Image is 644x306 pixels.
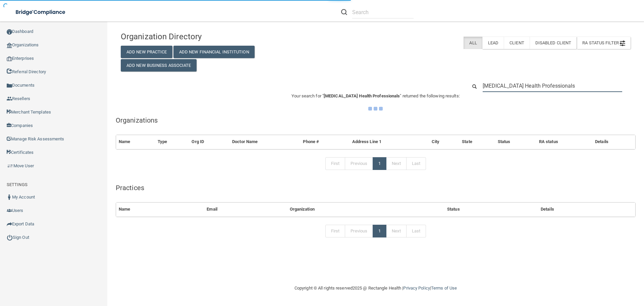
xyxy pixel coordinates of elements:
th: Status [444,203,538,216]
th: Phone # [300,135,349,149]
label: Lead [482,37,504,49]
p: Your search for " " returned the following results: [116,92,636,100]
button: Add New Business Associate [121,59,197,72]
th: Type [155,135,189,149]
img: ic_user_dark.df1a06c3.png [7,194,12,200]
img: enterprise.0d942306.png [7,56,12,61]
a: Previous [345,225,373,237]
input: Search [483,80,622,92]
a: Privacy Policy [403,286,430,291]
th: RA status [536,135,592,149]
th: Address Line 1 [350,135,429,149]
span: [MEDICAL_DATA] Health Professionals [324,93,400,98]
img: icon-export.b9366987.png [7,221,12,227]
img: icon-filter@2x.21656d0b.png [620,41,625,46]
th: Org ID [189,135,229,149]
th: Name [116,203,204,216]
img: icon-documents.8dae5593.png [7,83,12,88]
img: ic_dashboard_dark.d01f4a41.png [7,29,12,35]
div: Copyright © All rights reserved 2025 @ Rectangle Health | | [253,277,498,299]
a: 1 [373,157,386,170]
a: First [325,225,345,237]
h4: Organization Directory [121,32,284,41]
label: Disabled Client [530,37,577,49]
a: Last [406,225,426,237]
h5: Practices [116,184,636,191]
th: Doctor Name [229,135,300,149]
img: briefcase.64adab9b.png [7,163,13,169]
a: Previous [345,157,373,170]
a: 1 [373,225,386,237]
label: Client [504,37,530,49]
th: Status [495,135,536,149]
th: Email [204,203,287,216]
a: Last [406,157,426,170]
a: First [325,157,345,170]
h5: Organizations [116,117,636,124]
img: ajax-loader.4d491dd7.gif [368,107,383,111]
button: Add New Financial Institution [173,46,255,58]
img: bridge_compliance_login_screen.278c3ca4.svg [10,5,72,19]
img: ic_reseller.de258add.png [7,96,12,101]
th: City [429,135,459,149]
button: Add New Practice [121,46,172,58]
a: Next [386,157,406,170]
th: Details [538,203,635,216]
span: RA Status Filter [582,40,625,45]
label: All [464,37,482,49]
th: Name [116,135,155,149]
a: Next [386,225,406,237]
img: ic_power_dark.7ecde6b1.png [7,234,13,241]
img: icon-users.e205127d.png [7,208,12,213]
a: Terms of Use [431,286,457,291]
th: Organization [287,203,444,216]
img: organization-icon.f8decf85.png [7,43,12,48]
img: ic-search.3b580494.png [341,9,347,15]
th: State [459,135,495,149]
input: Search [352,6,414,18]
th: Details [592,135,635,149]
label: SETTINGS [7,181,28,189]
